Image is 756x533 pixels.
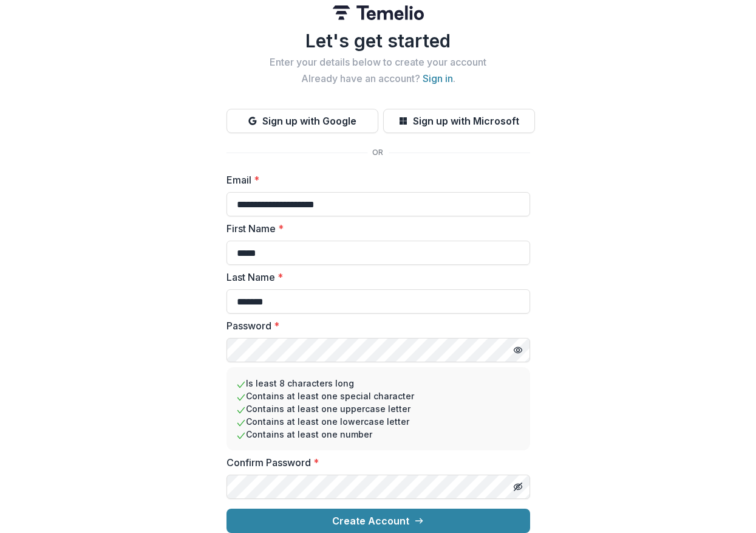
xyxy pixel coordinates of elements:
[236,390,520,402] li: Contains at least one special character
[383,109,535,133] button: Sign up with Microsoft
[226,270,523,284] label: Last Name
[333,5,424,20] img: Temelio
[226,173,523,187] label: Email
[236,377,520,390] li: Is least 8 characters long
[236,402,520,415] li: Contains at least one uppercase letter
[226,221,523,236] label: First Name
[508,477,528,497] button: Toggle password visibility
[226,30,530,52] h1: Let's get started
[226,318,523,333] label: Password
[226,57,530,68] h2: Enter your details below to create your account
[226,109,378,133] button: Sign up with Google
[508,340,528,360] button: Toggle password visibility
[226,455,523,470] label: Confirm Password
[423,72,453,84] a: Sign in
[226,73,530,84] h2: Already have an account? .
[226,509,530,533] button: Create Account
[236,428,520,441] li: Contains at least one number
[236,415,520,428] li: Contains at least one lowercase letter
